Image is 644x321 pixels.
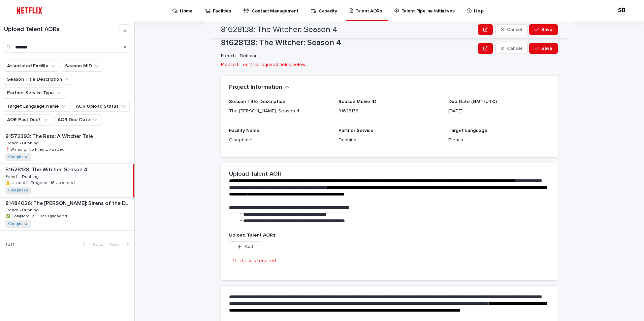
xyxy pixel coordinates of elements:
p: ❗️Warning: No Files Uploaded [5,146,66,152]
span: Cancel [507,46,522,51]
p: 81628138: The Witcher: Season 4 [221,38,475,48]
span: Target Language [448,128,487,133]
button: Season MID [62,61,103,71]
p: 81572393: The Rats: A Witcher Tale [5,132,94,140]
h2: 81628138: The Witcher: Season 4 [221,25,337,35]
button: Back [77,242,106,248]
button: Add [229,241,261,252]
span: Cancel [507,27,522,32]
span: Upload Talent AORs [229,233,277,238]
span: Partner Service [339,128,374,133]
button: Next [106,242,134,248]
span: Add [245,244,253,249]
p: ✅ Complete: 23 Files Uploaded [5,213,68,219]
h2: Project Information [229,84,282,91]
a: Cinephase [8,188,29,193]
a: Cinephase [8,155,29,159]
p: [DATE] [448,108,550,115]
p: Cinephase [229,137,330,144]
button: Target Language Name [4,101,70,112]
span: Back [89,242,103,247]
p: French - Dubbing [5,140,40,146]
h2: Upload Talent AOR [229,171,282,178]
span: Next [108,242,123,247]
span: Facility Name [229,128,259,133]
p: Please fill out the required fields below. [221,62,558,68]
p: 81628138 [339,108,440,115]
p: French - Dubbing [5,173,40,179]
p: ⚠️ Upload In Progress: 16 Uploaded [5,179,76,185]
p: The [PERSON_NAME]: Season 4 [229,108,330,115]
p: 81484026: The [PERSON_NAME]: Sirens of the Deep [5,199,133,207]
button: Partner Service Type [4,87,65,98]
p: French - Dubbing [221,53,473,59]
input: Search [4,42,130,52]
p: French [448,137,550,144]
button: Cancel [495,24,528,35]
span: Due Date (GMT/UTC) [448,99,497,104]
p: French - Dubbing [5,207,40,213]
span: Season Title Description [229,99,285,104]
button: AOR Upload Status [73,101,130,112]
p: 81628138: The Witcher: Season 4 [5,165,89,173]
button: AOR Due Date [55,114,101,125]
img: ifQbXi3ZQGMSEF7WDB7W [13,4,45,17]
button: Season Title Description [4,74,73,85]
h1: Upload Talent AORs [4,26,120,33]
p: This field is required [232,257,276,264]
button: Save [529,43,558,54]
button: Save [529,24,558,35]
button: AOR Past Due? [4,114,52,125]
button: Cancel [495,43,528,54]
button: Associated Facility [4,61,59,71]
span: Save [541,46,552,51]
span: Save [541,27,552,32]
a: Cinephase [8,222,29,226]
p: Dubbing [339,137,440,144]
div: SB [616,5,627,16]
span: Season Movie ID [339,99,376,104]
button: Project Information [229,84,290,91]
